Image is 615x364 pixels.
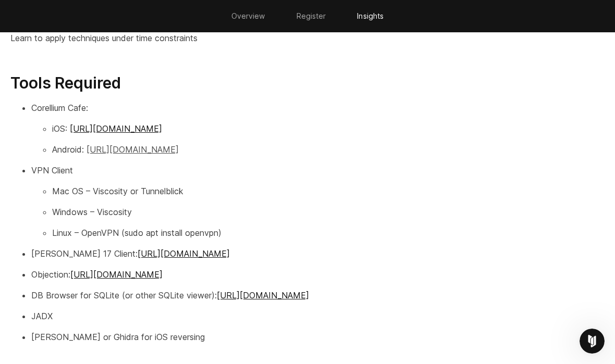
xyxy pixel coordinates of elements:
[31,164,605,177] p: VPN Client
[52,185,605,197] p: Mac OS – Viscosity or Tunnelblick
[52,122,605,135] p: iOS:
[70,123,162,134] a: [URL][DOMAIN_NAME]
[31,289,605,302] p: DB Browser for SQLite (or other SQLite viewer):
[70,269,163,280] a: [URL][DOMAIN_NAME]
[52,143,605,156] p: Android:
[31,310,605,322] p: JADX
[52,227,605,239] p: Linux – OpenVPN (sudo apt install openvpn)
[31,102,605,114] p: Corellium Cafe:
[31,247,605,260] p: [PERSON_NAME] 17 Client:
[10,73,605,93] h3: Tools Required
[31,268,605,281] p: Objection:
[31,331,605,343] p: [PERSON_NAME] or Ghidra for iOS reversing
[87,144,179,155] a: [URL][DOMAIN_NAME]
[138,248,230,259] a: [URL][DOMAIN_NAME]
[52,206,605,218] p: Windows – Viscosity
[580,329,605,354] iframe: Intercom live chat
[217,290,309,300] a: [URL][DOMAIN_NAME]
